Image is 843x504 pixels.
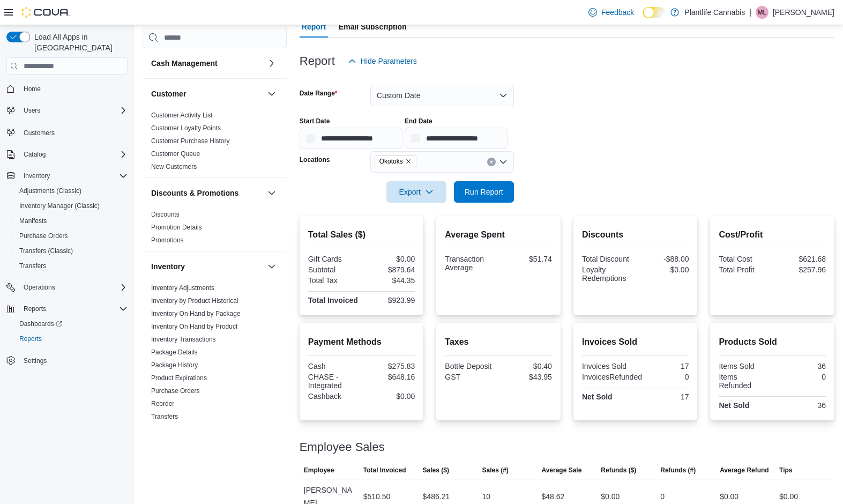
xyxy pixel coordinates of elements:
[151,236,184,244] span: Promotions
[646,373,689,381] div: 0
[19,148,50,161] button: Catalog
[21,7,70,18] img: Cova
[774,362,826,370] div: 36
[308,362,360,370] div: Cash
[24,150,46,159] span: Catalog
[11,331,132,346] button: Reports
[19,187,81,195] span: Adjustments (Classic)
[19,169,54,182] button: Inventory
[719,265,770,274] div: Total Profit
[364,373,415,381] div: $648.16
[24,357,47,365] span: Settings
[151,297,238,305] a: Inventory by Product Historical
[774,265,826,274] div: $257.96
[773,6,834,19] p: [PERSON_NAME]
[19,302,50,315] button: Reports
[363,466,406,475] span: Total Invoiced
[2,168,132,183] button: Inventory
[541,490,564,503] div: $48.62
[423,466,449,475] span: Sales ($)
[265,187,278,199] button: Discounts & Promotions
[370,85,514,106] button: Custom Date
[15,332,46,345] a: Reports
[308,265,360,274] div: Subtotal
[300,117,330,125] label: Start Date
[774,373,826,381] div: 0
[364,362,415,370] div: $275.83
[304,466,334,475] span: Employee
[601,466,636,475] span: Refunds ($)
[15,184,128,197] span: Adjustments (Classic)
[24,283,55,292] span: Operations
[2,147,132,162] button: Catalog
[300,155,330,164] label: Locations
[11,243,132,258] button: Transfers (Classic)
[719,401,749,410] strong: Net Sold
[19,83,45,95] a: Home
[445,255,496,272] div: Transaction Average
[19,104,44,117] button: Users
[719,373,770,390] div: Items Refunded
[151,361,198,369] span: Package History
[265,57,278,70] button: Cash Management
[364,392,415,401] div: $0.00
[2,81,132,97] button: Home
[151,162,197,171] span: New Customers
[300,55,335,68] h3: Report
[19,169,128,182] span: Inventory
[582,255,633,263] div: Total Discount
[487,158,496,166] button: Clear input
[720,490,738,503] div: $0.00
[15,229,128,242] span: Purchase Orders
[719,255,770,263] div: Total Cost
[660,466,696,475] span: Refunds (#)
[582,362,633,370] div: Invoices Sold
[638,265,689,274] div: $0.00
[151,88,186,99] h3: Customer
[15,199,104,212] a: Inventory Manager (Classic)
[19,354,128,367] span: Settings
[405,117,432,125] label: End Date
[19,335,42,343] span: Reports
[151,336,216,343] a: Inventory Transactions
[151,413,178,420] a: Transfers
[308,276,360,285] div: Total Tax
[2,353,132,368] button: Settings
[774,255,826,263] div: $621.68
[445,228,552,241] h2: Average Spent
[19,281,59,294] button: Operations
[2,280,132,295] button: Operations
[15,317,128,330] span: Dashboards
[19,202,100,210] span: Inventory Manager (Classic)
[265,260,278,273] button: Inventory
[454,181,514,203] button: Run Report
[482,466,509,475] span: Sales (#)
[151,374,207,382] span: Product Expirations
[19,281,128,294] span: Operations
[6,77,128,396] nav: Complex example
[143,109,287,177] div: Customer
[364,255,415,263] div: $0.00
[501,255,552,263] div: $51.74
[15,317,66,330] a: Dashboards
[151,137,230,145] a: Customer Purchase History
[601,490,620,503] div: $0.00
[151,335,216,344] span: Inventory Transactions
[339,16,407,38] span: Email Subscription
[11,213,132,228] button: Manifests
[15,332,128,345] span: Reports
[499,158,508,166] button: Open list of options
[684,6,745,19] p: Plantlife Cannabis
[15,244,128,257] span: Transfers (Classic)
[143,208,287,251] div: Discounts & Promotions
[151,210,180,219] span: Discounts
[151,261,263,272] button: Inventory
[151,349,198,356] a: Package Details
[151,236,184,244] a: Promotions
[405,128,508,149] input: Press the down key to open a popover containing a calendar.
[501,362,552,370] div: $0.40
[364,265,415,274] div: $879.64
[375,155,416,167] span: Okotoks
[638,362,689,370] div: 17
[541,466,581,475] span: Average Sale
